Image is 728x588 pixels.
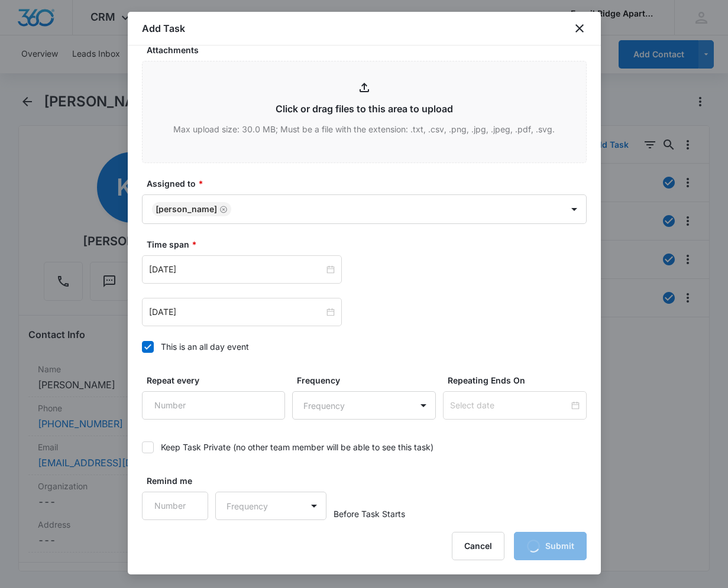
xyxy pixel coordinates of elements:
[142,21,185,35] h1: Add Task
[149,306,324,319] input: Sep 13, 2025
[161,441,433,453] div: Keep Task Private (no other team member will be able to see this task)
[142,492,209,520] input: Number
[217,205,228,213] div: Remove Colton Loe
[452,532,504,560] button: Cancel
[297,374,441,386] label: Frequency
[147,374,290,386] label: Repeat every
[334,508,405,520] span: Before Task Starts
[161,340,249,353] div: This is an all day event
[147,44,591,56] label: Attachments
[147,238,591,251] label: Time span
[142,391,286,420] input: Number
[147,177,591,190] label: Assigned to
[572,21,587,35] button: close
[149,263,324,276] input: Sep 13, 2025
[147,475,213,487] label: Remind me
[450,399,569,412] input: Select date
[156,205,217,213] div: [PERSON_NAME]
[448,374,591,386] label: Repeating Ends On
